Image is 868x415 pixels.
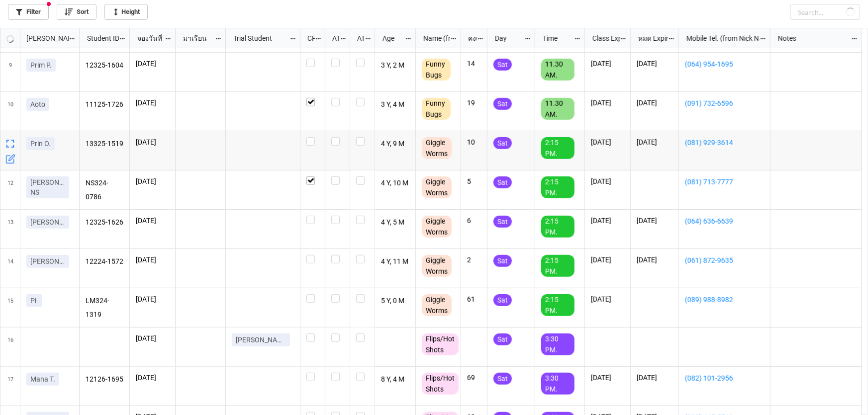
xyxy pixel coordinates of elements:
[637,255,673,265] p: [DATE]
[86,59,124,73] p: 12325-1604
[86,137,124,151] p: 13325-1519
[489,33,524,44] div: Day
[7,210,13,249] span: 13
[86,98,124,112] p: 11125-1726
[351,33,365,44] div: ATK
[86,255,124,269] p: 12224-1572
[377,33,405,44] div: Age
[422,59,451,81] div: Funny Bugs
[381,373,410,387] p: 8 Y, 4 M
[57,4,96,20] a: Sort
[537,33,574,44] div: Time
[685,255,764,266] a: (061) 872-9635
[541,333,575,355] div: 3:30 PM.
[136,373,169,383] p: [DATE]
[591,216,624,226] p: [DATE]
[81,33,119,44] div: Student ID (from [PERSON_NAME] Name)
[541,137,575,159] div: 2:15 PM.
[7,249,13,288] span: 14
[30,177,65,197] p: [PERSON_NAME] NS
[30,217,65,227] p: [PERSON_NAME]
[493,333,512,345] div: Sat
[136,98,169,108] p: [DATE]
[591,98,624,108] p: [DATE]
[772,33,851,44] div: Notes
[462,33,477,44] div: คงเหลือ (from Nick Name)
[422,255,452,277] div: Giggle Worms
[422,216,452,238] div: Giggle Worms
[493,216,512,228] div: Sat
[591,176,624,186] p: [DATE]
[637,59,673,69] p: [DATE]
[381,216,410,230] p: 4 Y, 5 M
[177,33,215,44] div: มาเรียน
[685,98,764,109] a: (091) 732-6596
[30,296,38,306] p: Pi
[422,333,459,355] div: Flips/Hot Shots
[685,294,764,305] a: (089) 988-8982
[227,33,289,44] div: Trial Student
[493,176,512,188] div: Sat
[301,33,315,44] div: CF
[20,33,69,44] div: [PERSON_NAME] Name
[7,288,13,327] span: 15
[637,373,673,383] p: [DATE]
[422,373,459,395] div: Flips/Hot Shots
[637,98,673,108] p: [DATE]
[637,216,673,226] p: [DATE]
[422,176,452,198] div: Giggle Worms
[131,33,165,44] div: จองวันที่
[86,176,124,203] p: NS324-0786
[493,373,512,385] div: Sat
[7,92,13,131] span: 10
[422,137,452,159] div: Giggle Worms
[326,33,340,44] div: ATT
[136,216,169,226] p: [DATE]
[136,176,169,186] p: [DATE]
[136,255,169,265] p: [DATE]
[685,216,764,227] a: (064) 636-6639
[541,373,575,395] div: 3:30 PM.
[86,373,124,387] p: 12126-1695
[9,53,12,91] span: 9
[467,294,481,304] p: 61
[8,4,49,20] a: Filter
[136,59,169,69] p: [DATE]
[0,28,80,48] div: grid
[86,216,124,230] p: 12325-1626
[381,294,410,308] p: 5 Y, 0 M
[685,373,764,384] a: (082) 101-2956
[541,59,575,81] div: 11.30 AM.
[790,4,860,20] input: Search...
[467,176,481,186] p: 5
[381,255,410,269] p: 4 Y, 11 M
[381,59,410,73] p: 3 Y, 2 M
[493,294,512,306] div: Sat
[30,99,45,109] p: Aoto
[236,335,286,345] p: [PERSON_NAME]
[467,373,481,383] p: 69
[541,294,575,316] div: 2:15 PM.
[467,98,481,108] p: 19
[493,98,512,110] div: Sat
[467,255,481,265] p: 2
[685,176,764,187] a: (081) 713-7777
[591,255,624,265] p: [DATE]
[541,216,575,238] div: 2:15 PM.
[685,59,764,70] a: (064) 954-1695
[86,294,124,321] p: LM324-1319
[591,137,624,147] p: [DATE]
[467,216,481,226] p: 6
[467,59,481,69] p: 14
[493,59,512,71] div: Sat
[104,4,148,20] a: Height
[685,137,764,148] a: (081) 929-3614
[7,328,13,366] span: 16
[422,294,452,316] div: Giggle Worms
[30,374,55,384] p: Mana T.
[417,33,450,44] div: Name (from Class)
[7,170,13,209] span: 12
[381,98,410,112] p: 3 Y, 4 M
[493,137,512,149] div: Sat
[7,367,13,406] span: 17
